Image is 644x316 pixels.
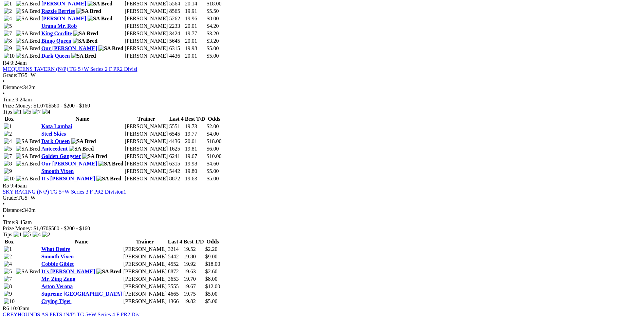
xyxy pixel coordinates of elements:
img: SA Bred [88,16,112,22]
td: 4436 [169,53,184,59]
span: R5 [3,183,9,189]
img: SA Bred [16,45,40,52]
img: 4 [4,138,12,144]
img: SA Bred [16,38,40,44]
td: 20.01 [185,38,206,44]
img: 2 [4,8,12,14]
a: What Desire [41,246,70,252]
td: [PERSON_NAME] [123,276,167,282]
td: 20.01 [185,53,206,59]
th: Odds [205,238,221,245]
td: 19.63 [185,175,206,182]
td: 19.63 [183,268,204,275]
td: [PERSON_NAME] [124,175,168,182]
div: 9:24am [3,97,641,103]
span: Tips [3,232,12,237]
img: 4 [42,109,50,115]
td: 19.92 [183,261,204,268]
img: 5 [4,269,12,275]
a: Mr. Zing Zang [41,276,75,282]
span: $2.20 [205,246,218,252]
span: $5.00 [206,168,219,174]
a: Kota Lambai [41,123,72,129]
span: $9.00 [205,254,218,259]
a: Bingo Queen [41,38,71,44]
td: 19.80 [183,253,204,260]
td: 19.67 [185,153,206,160]
img: 9 [4,168,12,174]
span: 10:02am [11,305,30,311]
td: 19.73 [185,123,206,130]
td: [PERSON_NAME] [124,160,168,167]
td: [PERSON_NAME] [124,145,168,152]
span: $2.60 [205,269,218,274]
img: SA Bred [16,146,40,152]
span: Distance: [3,84,23,90]
span: $18.00 [206,1,221,6]
td: 19.82 [183,298,204,305]
td: 8565 [169,8,184,15]
img: SA Bred [16,161,40,167]
span: $4.20 [206,23,219,29]
span: • [3,213,5,219]
span: R4 [3,60,9,66]
img: SA Bred [69,146,94,152]
span: $5.00 [206,176,219,181]
div: 342m [3,84,641,91]
td: 19.80 [185,168,206,175]
img: SA Bred [16,153,40,159]
th: Trainer [124,116,168,122]
td: 5551 [169,123,184,130]
td: 19.70 [183,276,204,282]
td: [PERSON_NAME] [123,283,167,290]
a: SKY RACING (N/P) TG 5+W Series 3 F PR2 Division1 [3,189,126,195]
td: 6241 [169,153,184,160]
span: $5.00 [206,45,219,51]
td: [PERSON_NAME] [124,131,168,137]
img: 7 [4,31,12,37]
img: SA Bred [88,1,112,7]
img: 4 [4,16,12,22]
img: SA Bred [71,53,96,59]
td: [PERSON_NAME] [124,53,168,59]
img: 2 [4,131,12,137]
img: 9 [4,291,12,297]
img: 9 [4,45,12,52]
a: Crying Tiger [41,298,72,304]
a: Steel Skies [41,131,66,137]
div: 9:45am [3,219,641,225]
a: It's [PERSON_NAME] [41,176,95,181]
td: 19.75 [183,291,204,297]
span: $8.00 [206,16,219,21]
td: 8872 [169,175,184,182]
span: 9:24am [11,60,27,66]
a: Supreme [GEOGRAPHIC_DATA] [41,291,122,297]
span: Grade: [3,72,18,78]
span: $5.00 [206,53,219,59]
img: SA Bred [73,38,97,44]
td: [PERSON_NAME] [123,253,167,260]
img: SA Bred [16,138,40,144]
td: 19.96 [185,15,206,22]
img: 1 [4,1,12,7]
img: SA Bred [73,31,98,37]
a: King Cordite [41,31,72,36]
span: $580 - $200 - $160 [49,103,90,108]
span: $3.20 [206,31,219,36]
td: 4665 [168,291,183,297]
div: 342m [3,207,641,213]
th: Best T/D [183,238,204,245]
img: 10 [4,176,15,182]
th: Last 4 [168,238,183,245]
td: 1366 [168,298,183,305]
a: Dark Queen [41,53,70,59]
span: $5.00 [205,298,218,304]
td: 2233 [169,23,184,29]
img: 8 [4,283,12,290]
td: 5645 [169,38,184,44]
td: 19.98 [185,45,206,52]
td: [PERSON_NAME] [123,261,167,268]
img: 5 [4,146,12,152]
img: SA Bred [16,53,40,59]
div: TG5+W [3,195,641,201]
